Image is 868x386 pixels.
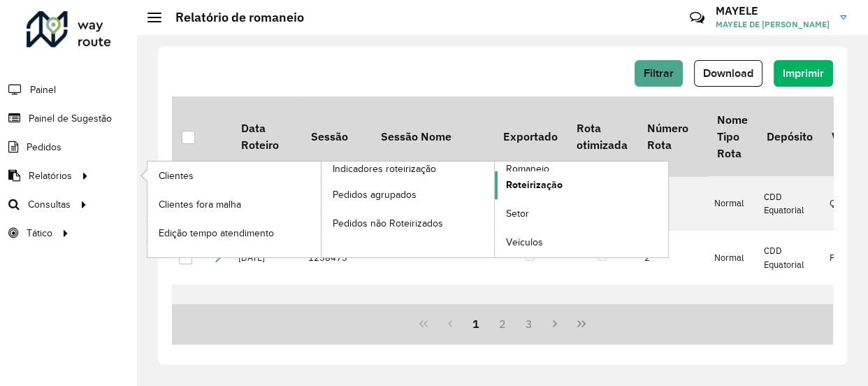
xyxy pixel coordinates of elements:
[333,187,417,202] span: Pedidos agrupados
[506,206,529,221] span: Setor
[716,18,830,31] span: MAYELE DE [PERSON_NAME]
[506,178,563,192] span: Roteirização
[703,67,753,79] span: Download
[567,96,637,176] th: Rota otimizada
[231,96,301,176] th: Data Roteiro
[637,176,707,231] td: 1
[159,197,241,212] span: Clientes fora malha
[506,162,549,176] span: Romaneio
[27,226,52,241] span: Tático
[707,285,757,352] td: Normal
[707,231,757,285] td: Normal
[694,60,762,87] button: Download
[159,169,194,183] span: Clientes
[707,176,757,231] td: Normal
[757,176,822,231] td: CDD Equatorial
[568,310,595,337] button: Last Page
[637,96,707,176] th: Número Rota
[321,180,495,208] a: Pedidos agrupados
[463,310,489,337] button: 1
[159,226,274,241] span: Edição tempo atendimento
[757,231,822,285] td: CDD Equatorial
[495,171,668,199] a: Roteirização
[29,111,112,126] span: Painel de Sugestão
[147,162,321,190] a: Clientes
[644,67,674,79] span: Filtrar
[757,96,822,176] th: Depósito
[757,285,822,352] td: CDD Equatorial
[147,162,495,257] a: Indicadores roteirização
[301,96,371,176] th: Sessão
[301,285,371,352] td: 1258475
[321,209,495,237] a: Pedidos não Roteirizados
[30,83,56,97] span: Painel
[637,285,707,352] td: 3
[495,229,668,257] a: Veículos
[495,200,668,228] a: Setor
[28,197,71,212] span: Consultas
[371,96,493,176] th: Sessão Nome
[682,3,712,33] a: Contato Rápido
[637,231,707,285] td: 2
[333,162,436,176] span: Indicadores roteirização
[506,235,543,250] span: Veículos
[231,285,301,352] td: [DATE]
[493,96,567,176] th: Exportado
[489,310,516,337] button: 2
[716,4,830,17] h3: MAYELE
[516,310,542,337] button: 3
[29,169,72,183] span: Relatórios
[542,310,569,337] button: Next Page
[27,140,62,155] span: Pedidos
[161,10,304,25] h2: Relatório de romaneio
[635,60,683,87] button: Filtrar
[783,67,824,79] span: Imprimir
[774,60,833,87] button: Imprimir
[333,216,443,231] span: Pedidos não Roteirizados
[147,190,321,218] a: Clientes fora malha
[147,219,321,247] a: Edição tempo atendimento
[321,162,669,257] a: Romaneio
[707,96,757,176] th: Nome Tipo Rota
